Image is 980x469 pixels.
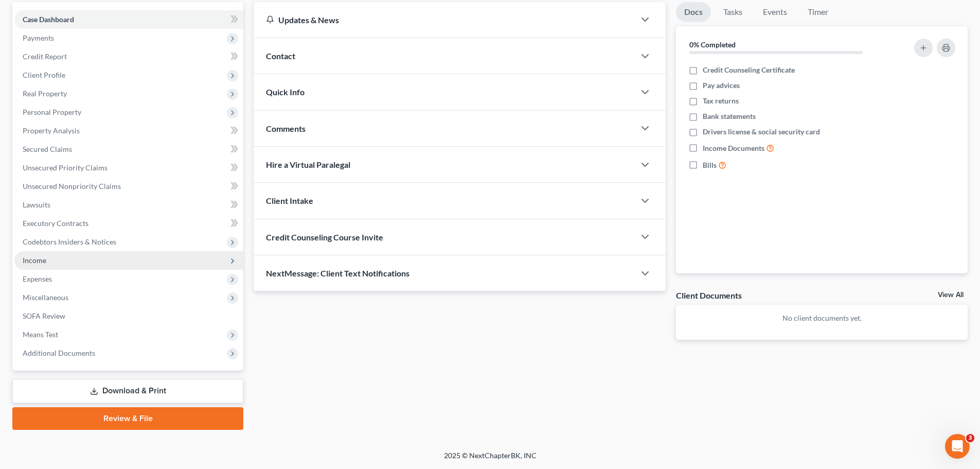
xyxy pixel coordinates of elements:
a: Credit Report [14,47,243,66]
span: Means Test [23,330,58,339]
span: Drivers license & social security card [703,127,820,137]
span: 3 [966,434,974,442]
a: Unsecured Priority Claims [14,159,243,177]
span: Credit Report [23,52,67,61]
span: Tax returns [703,96,739,106]
div: Client Documents [676,290,742,301]
div: Updates & News [266,14,622,25]
iframe: Intercom live chat [945,434,970,459]
span: Income [23,256,46,265]
span: Income Documents [703,143,764,153]
span: Client Intake [266,196,313,205]
span: Quick Info [266,87,305,97]
span: Case Dashboard [23,15,74,24]
span: Credit Counseling Course Invite [266,232,383,242]
span: Secured Claims [23,145,72,153]
span: Bills [703,160,717,170]
span: Real Property [23,89,67,98]
a: Events [755,2,795,22]
span: Unsecured Nonpriority Claims [23,182,121,190]
a: Timer [799,2,836,22]
p: No client documents yet. [684,313,959,323]
span: Pay advices [703,80,740,91]
span: Unsecured Priority Claims [23,163,108,172]
a: Download & Print [12,379,243,403]
a: Property Analysis [14,121,243,140]
a: Review & File [12,407,243,430]
span: NextMessage: Client Text Notifications [266,268,409,278]
a: Case Dashboard [14,10,243,29]
span: Contact [266,51,295,61]
a: Secured Claims [14,140,243,159]
strong: 0% Completed [689,40,736,49]
a: SOFA Review [14,307,243,325]
span: Additional Documents [23,349,95,357]
a: Tasks [715,2,751,22]
span: Comments [266,124,306,133]
span: Lawsuits [23,200,50,209]
span: Property Analysis [23,126,80,135]
a: View All [938,291,964,299]
a: Docs [676,2,711,22]
a: Unsecured Nonpriority Claims [14,177,243,196]
a: Lawsuits [14,196,243,214]
span: Personal Property [23,108,81,116]
span: SOFA Review [23,311,65,320]
span: Client Profile [23,71,65,79]
span: Hire a Virtual Paralegal [266,160,350,169]
a: Executory Contracts [14,214,243,233]
span: Bank statements [703,111,756,121]
span: Payments [23,33,54,42]
div: 2025 © NextChapterBK, INC [197,450,783,469]
span: Miscellaneous [23,293,68,302]
span: Credit Counseling Certificate [703,65,795,75]
span: Expenses [23,274,52,283]
span: Codebtors Insiders & Notices [23,237,116,246]
span: Executory Contracts [23,219,88,228]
